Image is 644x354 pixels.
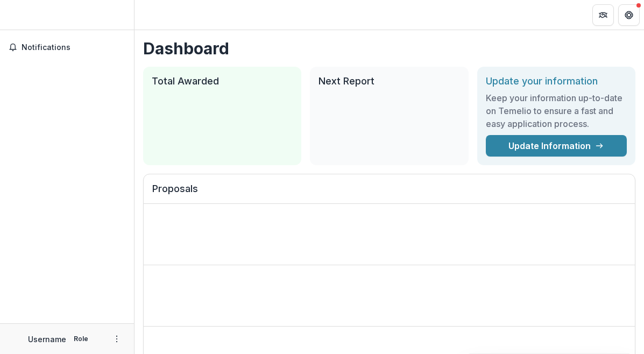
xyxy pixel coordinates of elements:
[4,39,130,56] button: Notifications
[486,75,627,87] h2: Update your information
[592,4,614,26] button: Partners
[22,43,125,52] span: Notifications
[618,4,640,26] button: Get Help
[28,334,66,345] p: Username
[486,135,627,157] a: Update Information
[110,332,123,345] button: More
[319,75,459,87] h2: Next Report
[486,91,627,130] h3: Keep your information up-to-date on Temelio to ensure a fast and easy application process.
[152,183,626,203] h2: Proposals
[152,75,293,87] h2: Total Awarded
[143,39,635,58] h1: Dashboard
[70,334,91,344] p: Role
